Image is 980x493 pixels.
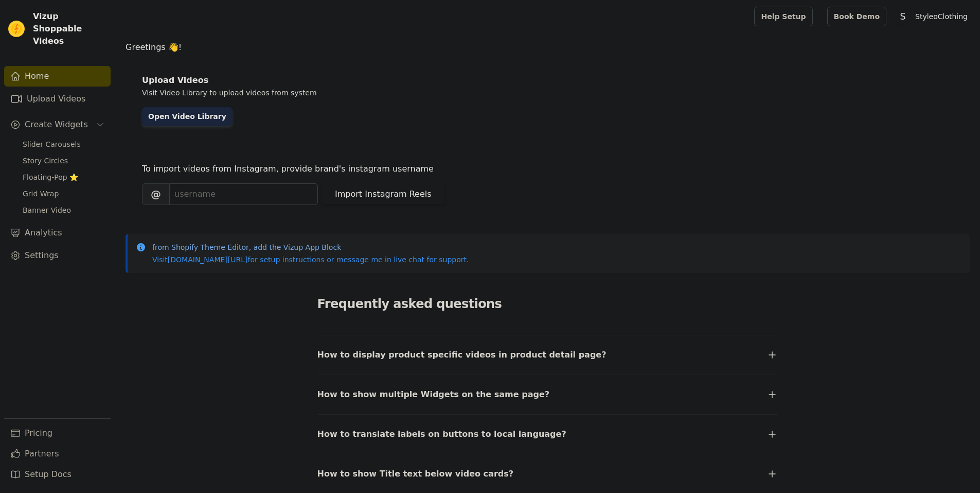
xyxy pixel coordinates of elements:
div: To import videos from Instagram, provide brand's instagram username [142,163,953,175]
input: username [170,183,318,205]
a: Setup Docs [4,464,111,485]
a: Slider Carousels [16,137,111,151]
span: Create Widgets [25,118,88,131]
span: How to display product specific videos in product detail page? [317,348,607,362]
a: Banner Video [16,203,111,217]
span: Banner Video [23,205,71,215]
h4: Greetings 👋! [126,41,970,54]
span: How to translate labels on buttons to local language? [317,427,566,441]
button: S StyleoClothing [895,7,972,26]
button: Create Widgets [4,114,111,135]
button: How to display product specific videos in product detail page? [317,348,778,362]
button: Import Instagram Reels [322,184,444,204]
a: Help Setup [754,7,812,26]
button: How to translate labels on buttons to local language? [317,427,778,441]
p: Visit Video Library to upload videos from system [142,87,603,99]
h2: Frequently asked questions [317,294,778,314]
text: S [900,11,906,22]
p: Visit for setup instructions or message me in live chat for support. [152,254,469,265]
a: [DOMAIN_NAME][URL] [168,256,248,264]
a: Floating-Pop ⭐ [16,170,111,184]
a: Partners [4,444,111,464]
span: Story Circles [23,156,68,166]
span: How to show Title text below video cards? [317,467,514,481]
p: StyleoClothing [911,7,972,26]
a: Settings [4,245,111,266]
a: Analytics [4,223,111,243]
a: Home [4,66,111,87]
a: Story Circles [16,154,111,168]
span: Grid Wrap [23,189,59,199]
p: from Shopify Theme Editor, add the Vizup App Block [152,242,469,252]
h4: Upload Videos [142,74,953,87]
span: Slider Carousels [23,139,81,149]
a: Book Demo [827,7,886,26]
span: Floating-Pop ⭐ [23,172,78,182]
img: Vizup [8,21,25,37]
span: Vizup Shoppable Videos [33,10,106,47]
button: How to show multiple Widgets on the same page? [317,387,778,402]
button: How to show Title text below video cards? [317,467,778,481]
span: How to show multiple Widgets on the same page? [317,387,550,402]
a: Open Video Library [142,107,233,126]
span: @ [142,183,170,205]
a: Grid Wrap [16,186,111,201]
a: Pricing [4,423,111,444]
a: Upload Videos [4,89,111,109]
